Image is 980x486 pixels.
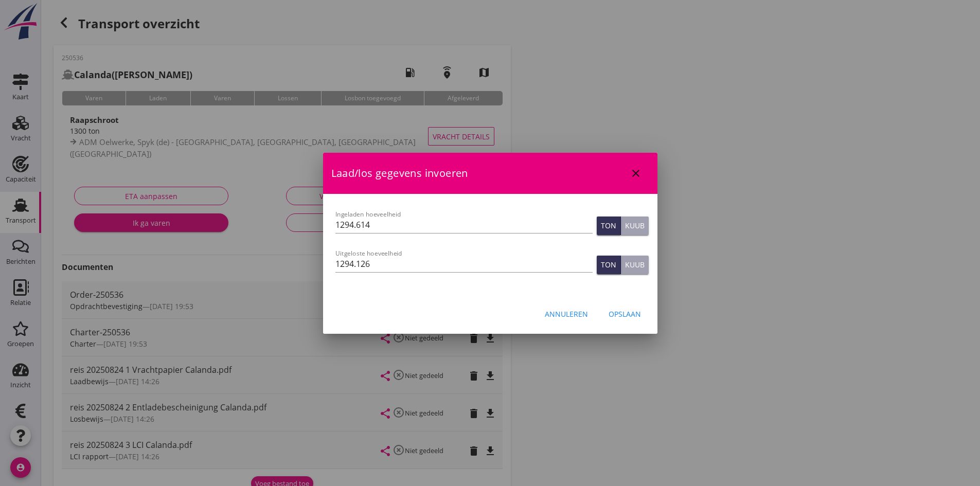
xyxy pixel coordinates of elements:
[601,259,616,270] div: Ton
[545,309,588,319] div: Annuleren
[621,217,649,235] button: Kuub
[625,259,645,270] div: Kuub
[625,220,645,231] div: Kuub
[537,305,596,323] button: Annuleren
[600,305,649,323] button: Opslaan
[609,309,641,319] div: Opslaan
[335,217,593,233] input: Ingeladen hoeveelheid
[601,220,616,231] div: Ton
[597,217,621,235] button: Ton
[335,256,593,272] input: Uitgeloste hoeveelheid
[323,153,657,194] div: Laad/los gegevens invoeren
[621,256,649,274] button: Kuub
[597,256,621,274] button: Ton
[630,167,642,179] i: close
